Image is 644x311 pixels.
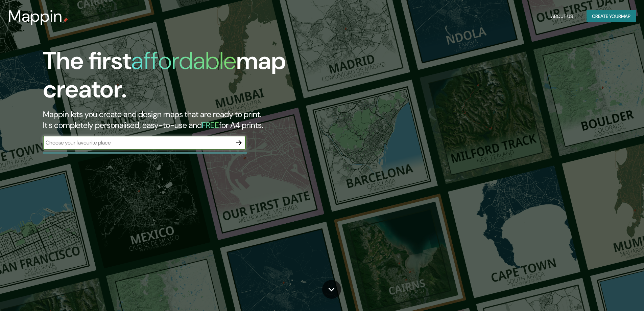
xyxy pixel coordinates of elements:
[131,45,236,76] h1: affordable
[548,10,576,23] button: About Us
[202,120,219,130] h5: FREE
[43,47,365,109] h1: The first map creator.
[8,7,63,26] h3: Mappin
[43,139,232,147] input: Choose your favourite place
[43,109,365,131] h2: Mappin lets you create and design maps that are ready to print. It's completely personalised, eas...
[587,10,636,23] button: Create yourmap
[63,18,68,23] img: mappin-pin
